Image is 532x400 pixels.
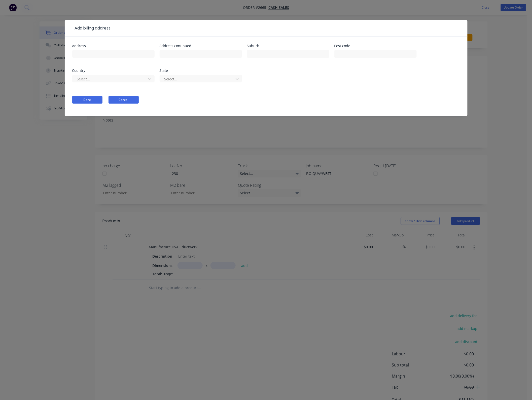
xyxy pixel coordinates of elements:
[160,69,242,72] div: State
[72,96,102,104] button: Done
[72,25,111,31] div: Add billing address
[72,44,155,48] div: Address
[247,44,329,48] div: Suburb
[72,69,155,72] div: Country
[334,44,417,48] div: Post code
[109,96,139,104] button: Cancel
[160,44,242,48] div: Address continued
